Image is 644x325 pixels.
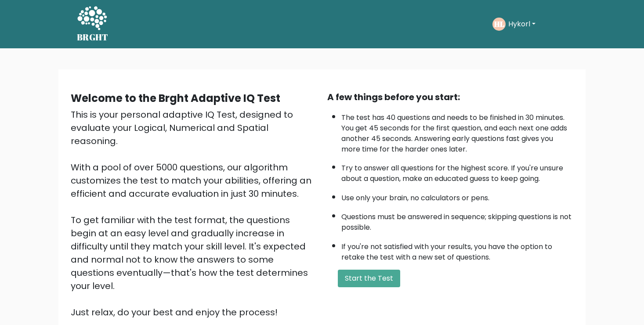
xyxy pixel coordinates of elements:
button: Hykorl [506,18,538,30]
b: Welcome to the Brght Adaptive IQ Test [71,91,280,105]
a: BRGHT [77,4,109,45]
button: Start the Test [338,270,400,287]
div: A few things before you start: [327,90,573,104]
div: This is your personal adaptive IQ Test, designed to evaluate your Logical, Numerical and Spatial ... [71,108,317,319]
li: Use only your brain, no calculators or pens. [341,188,573,203]
h5: BRGHT [77,32,109,43]
li: Questions must be answered in sequence; skipping questions is not possible. [341,207,573,233]
li: The test has 40 questions and needs to be finished in 30 minutes. You get 45 seconds for the firs... [341,108,573,155]
li: If you're not satisfied with your results, you have the option to retake the test with a new set ... [341,237,573,263]
text: HL [494,19,504,29]
li: Try to answer all questions for the highest score. If you're unsure about a question, make an edu... [341,159,573,184]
